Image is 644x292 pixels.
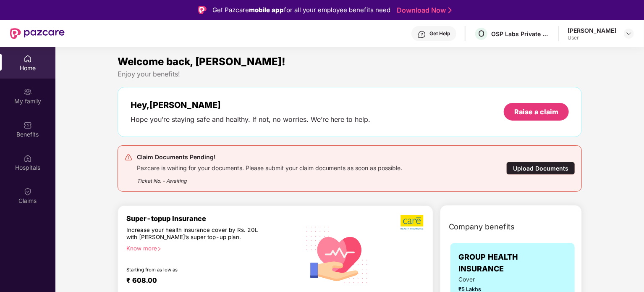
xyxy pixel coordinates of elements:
div: Ticket No. - Awaiting [137,172,403,185]
a: Download Now [397,6,449,15]
img: Logo [198,6,207,14]
div: Get Pazcare for all your employee benefits need [212,5,390,15]
img: b5dec4f62d2307b9de63beb79f102df3.png [401,214,424,230]
img: svg+xml;base64,PHN2ZyBpZD0iSG9tZSIgeG1sbnM9Imh0dHA6Ly93d3cudzMub3JnLzIwMDAvc3ZnIiB3aWR0aD0iMjAiIG... [24,55,32,63]
img: insurerLogo [512,260,571,277]
div: ₹ 608.00 [126,276,292,286]
img: svg+xml;base64,PHN2ZyBpZD0iQ2xhaW0iIHhtbG5zPSJodHRwOi8vd3d3LnczLm9yZy8yMDAwL3N2ZyIgd2lkdGg9IjIwIi... [24,187,32,196]
div: Get Help [429,30,450,37]
div: User [568,34,616,41]
div: Know more [126,245,295,251]
img: New Pazcare Logo [10,28,65,39]
span: Welcome back, [PERSON_NAME]! [118,55,285,68]
img: svg+xml;base64,PHN2ZyBpZD0iSG9zcGl0YWxzIiB4bWxucz0iaHR0cDovL3d3dy53My5vcmcvMjAwMC9zdmciIHdpZHRoPS... [24,154,32,163]
img: svg+xml;base64,PHN2ZyB4bWxucz0iaHR0cDovL3d3dy53My5vcmcvMjAwMC9zdmciIHdpZHRoPSIyNCIgaGVpZ2h0PSIyNC... [124,153,133,161]
img: svg+xml;base64,PHN2ZyBpZD0iSGVscC0zMngzMiIgeG1sbnM9Imh0dHA6Ly93d3cudzMub3JnLzIwMDAvc3ZnIiB3aWR0aD... [418,30,426,39]
span: Company benefits [449,221,515,233]
span: O [478,29,484,39]
img: svg+xml;base64,PHN2ZyBpZD0iRHJvcGRvd24tMzJ4MzIiIHhtbG5zPSJodHRwOi8vd3d3LnczLm9yZy8yMDAwL3N2ZyIgd2... [626,30,632,37]
img: svg+xml;base64,PHN2ZyB3aWR0aD0iMjAiIGhlaWdodD0iMjAiIHZpZXdCb3g9IjAgMCAyMCAyMCIgZmlsbD0ibm9uZSIgeG... [24,88,32,96]
div: Hey, [PERSON_NAME] [131,100,371,110]
div: Hope you’re staying safe and healthy. If not, no worries. We’re here to help. [131,115,371,124]
strong: mobile app [249,6,284,14]
div: Pazcare is waiting for your documents. Please submit your claim documents as soon as possible. [137,162,403,172]
img: svg+xml;base64,PHN2ZyBpZD0iQmVuZWZpdHMiIHhtbG5zPSJodHRwOi8vd3d3LnczLm9yZy8yMDAwL3N2ZyIgd2lkdGg9Ij... [24,121,32,129]
span: right [157,247,162,251]
div: Claim Documents Pending! [137,152,403,162]
div: Starting from as low as [126,267,264,273]
div: OSP Labs Private Limited [491,30,550,38]
span: GROUP HEALTH INSURANCE [459,251,516,287]
div: Upload Documents [506,162,575,175]
div: Enjoy your benefits! [118,70,582,79]
div: [PERSON_NAME] [568,26,616,34]
div: Raise a claim [514,107,558,116]
img: Stroke [448,6,452,15]
div: Increase your health insurance cover by Rs. 20L with [PERSON_NAME]’s super top-up plan. [126,226,264,242]
div: Super-topup Insurance [126,214,300,223]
